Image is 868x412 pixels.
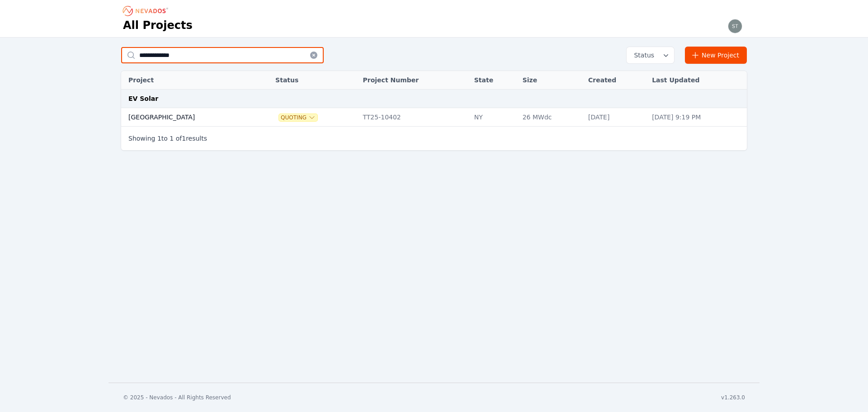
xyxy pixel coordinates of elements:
th: Size [518,71,584,90]
span: Status [630,51,654,60]
td: NY [470,108,518,127]
a: New Project [685,47,747,64]
nav: Breadcrumb [123,4,171,18]
td: [DATE] [584,108,647,127]
button: Status [627,47,674,63]
td: [DATE] 9:19 PM [647,108,747,127]
td: EV Solar [121,90,747,108]
div: v1.263.0 [721,394,745,401]
th: Created [584,71,647,90]
span: 1 [157,135,161,142]
th: Project Number [359,71,470,90]
th: Project [121,71,255,90]
span: 1 [170,135,174,142]
td: [GEOGRAPHIC_DATA] [121,108,255,127]
tr: [GEOGRAPHIC_DATA]QuotingTT25-10402NY26 MWdc[DATE][DATE] 9:19 PM [121,108,747,127]
td: 26 MWdc [518,108,584,127]
span: 1 [182,135,186,142]
td: TT25-10402 [359,108,470,127]
img: steve.mustaro@nevados.solar [728,19,742,33]
p: Showing to of results [128,134,207,143]
h1: All Projects [123,18,193,33]
th: Last Updated [647,71,747,90]
th: State [470,71,518,90]
button: Quoting [279,114,317,121]
div: © 2025 - Nevados - All Rights Reserved [123,394,231,401]
th: Status [271,71,358,90]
